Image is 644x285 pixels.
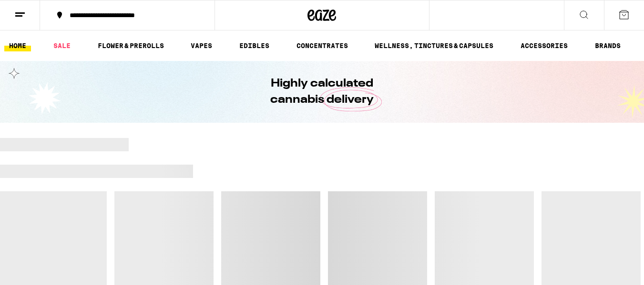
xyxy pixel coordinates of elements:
[516,40,572,51] a: ACCESSORIES
[244,76,401,108] h1: Highly calculated cannabis delivery
[292,40,353,51] a: CONCENTRATES
[93,40,169,51] a: FLOWER & PREROLLS
[370,40,498,51] a: WELLNESS, TINCTURES & CAPSULES
[590,40,625,51] button: BRANDS
[186,40,217,51] a: VAPES
[4,40,31,51] a: HOME
[235,40,274,51] a: EDIBLES
[49,40,75,51] a: SALE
